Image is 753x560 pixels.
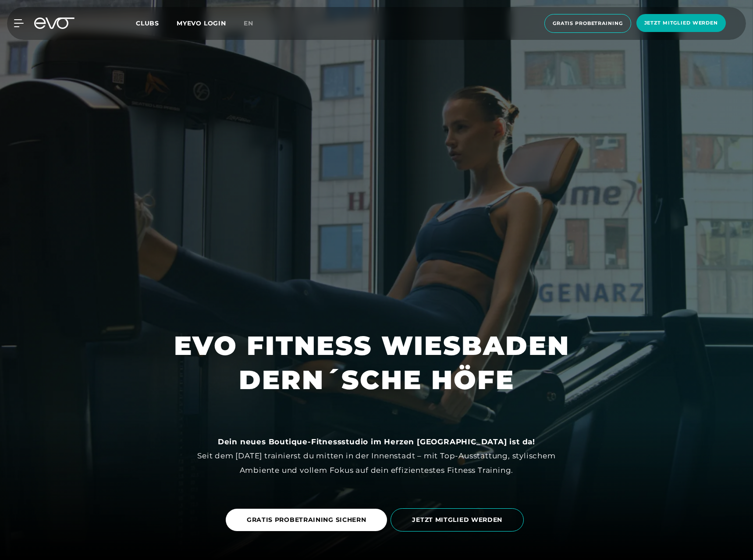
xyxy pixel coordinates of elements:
[179,435,574,477] div: Seit dem [DATE] trainierst du mitten in der Innenstadt – mit Top-Ausstattung, stylischem Ambiente...
[136,19,177,27] a: Clubs
[644,19,718,27] span: Jetzt Mitglied werden
[177,19,226,27] a: MYEVO LOGIN
[391,502,527,538] a: JETZT MITGLIED WERDEN
[247,515,366,525] span: GRATIS PROBETRAINING SICHERN
[542,14,634,33] a: Gratis Probetraining
[136,19,159,27] span: Clubs
[244,19,253,27] span: en
[412,515,502,525] span: JETZT MITGLIED WERDEN
[244,18,264,28] a: en
[226,509,387,531] a: GRATIS PROBETRAINING SICHERN
[634,14,728,33] a: Jetzt Mitglied werden
[218,437,535,446] strong: Dein neues Boutique-Fitnessstudio im Herzen [GEOGRAPHIC_DATA] ist da!
[174,329,579,397] h1: EVO FITNESS WIESBADEN DERN´SCHE HÖFE
[553,20,623,27] span: Gratis Probetraining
